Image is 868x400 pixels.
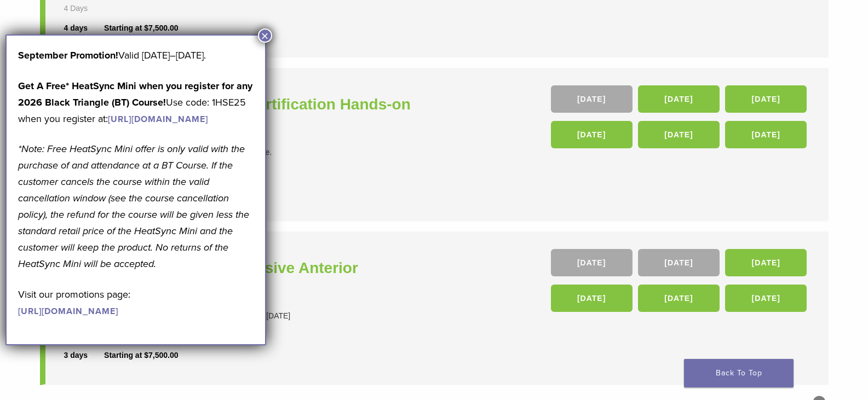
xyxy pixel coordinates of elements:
em: *Note: Free HeatSync Mini offer is only valid with the purchase of and attendance at a BT Course.... [18,143,249,270]
div: 3 days [64,350,105,361]
p: Use code: 1HSE25 when you register at: [18,78,254,127]
a: [DATE] [638,85,720,113]
div: , , , , , [551,249,810,317]
p: Visit our promotions page: [18,286,254,319]
div: 4 days [64,22,105,34]
a: [DATE] [725,249,807,276]
a: [DATE] [725,285,807,312]
a: [DATE] [638,285,720,312]
a: [DATE] [725,85,807,113]
button: Close [258,28,272,43]
a: [DATE] [551,85,633,113]
a: [URL][DOMAIN_NAME] [18,306,118,317]
a: [DATE] [638,121,720,148]
a: [DATE] [638,249,720,276]
a: Back To Top [684,359,794,387]
b: September Promotion! [18,49,118,61]
div: , , , , , [551,85,810,154]
a: [DATE] [551,285,633,312]
a: [DATE] [551,249,633,276]
a: [DATE] [551,121,633,148]
div: 4 Days [64,3,120,14]
div: Starting at $7,500.00 [104,22,178,34]
a: [URL][DOMAIN_NAME] [108,114,208,125]
p: Valid [DATE]–[DATE]. [18,47,254,63]
a: [DATE] [725,121,807,148]
strong: Get A Free* HeatSync Mini when you register for any 2026 Black Triangle (BT) Course! [18,80,252,108]
div: Starting at $7,500.00 [104,350,178,361]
